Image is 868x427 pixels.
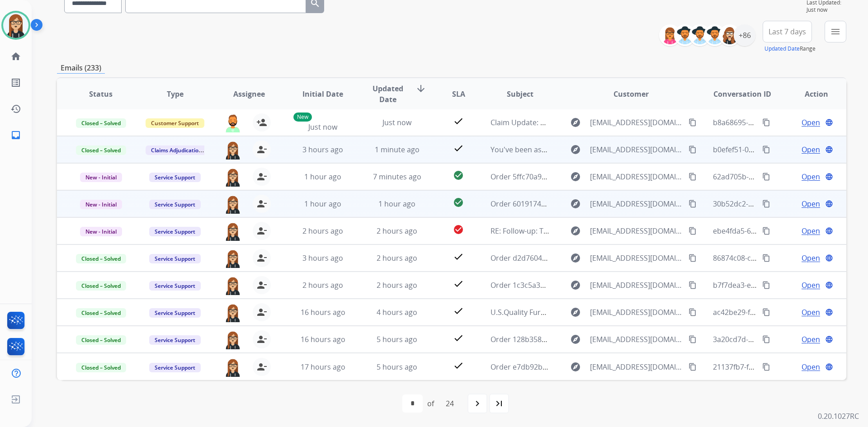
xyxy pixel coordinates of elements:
span: [EMAIL_ADDRESS][DOMAIN_NAME] [590,225,683,236]
mat-icon: language [825,227,833,235]
span: [EMAIL_ADDRESS][DOMAIN_NAME] [590,280,683,291]
mat-icon: content_copy [762,363,770,371]
span: Service Support [149,254,201,263]
span: 3a20cd7d-a08d-496d-9b0e-00bca974a12b [713,334,854,344]
p: New [293,113,312,122]
mat-icon: explore [570,334,581,345]
div: +86 [734,24,755,46]
span: Open [802,307,820,318]
span: b0efef51-0427-4c05-9048-698ffd9baf35 [713,145,844,155]
mat-icon: content_copy [762,200,770,208]
mat-icon: language [825,173,833,181]
span: New - Initial [80,227,122,236]
img: agent-avatar [224,330,242,349]
span: [EMAIL_ADDRESS][DOMAIN_NAME] [590,198,683,209]
span: Open [802,225,820,236]
mat-icon: person_remove [256,144,267,155]
span: b7f7dea3-e53f-411d-acd5-e0c5dbb397c0 [713,280,850,290]
span: Initial Date [302,89,343,99]
span: Just now [308,122,337,132]
button: Last 7 days [763,21,812,42]
mat-icon: content_copy [762,173,770,181]
mat-icon: content_copy [689,254,697,262]
mat-icon: language [825,254,833,262]
mat-icon: person_remove [256,307,267,318]
span: 2 hours ago [377,226,417,236]
mat-icon: check [453,360,464,371]
img: agent-avatar [224,222,242,241]
span: SLA [452,89,465,99]
span: Open [802,361,820,372]
span: [EMAIL_ADDRESS][DOMAIN_NAME] [590,144,683,155]
span: Service Support [149,173,201,182]
span: 16 hours ago [301,334,345,344]
mat-icon: inbox [10,130,21,141]
mat-icon: explore [570,253,581,263]
span: Service Support [149,335,201,345]
mat-icon: content_copy [762,281,770,289]
mat-icon: menu [830,26,841,37]
mat-icon: content_copy [689,118,697,127]
span: Order d2d76041-c012-4740-84c9-e4bb9a3f032c [491,253,651,263]
span: [EMAIL_ADDRESS][DOMAIN_NAME] [590,117,683,128]
mat-icon: navigate_next [472,398,483,409]
img: agent-avatar [224,358,242,377]
mat-icon: check [453,251,464,262]
span: 1 minute ago [375,145,420,155]
mat-icon: content_copy [689,173,697,181]
mat-icon: person_remove [256,198,267,209]
mat-icon: person_add [256,117,267,128]
div: of [427,398,434,409]
span: Closed – Solved [76,254,126,263]
span: 16 hours ago [301,307,345,317]
p: 0.20.1027RC [818,411,859,422]
span: Open [802,198,820,209]
span: 17 hours ago [301,362,345,372]
mat-icon: explore [570,117,581,128]
img: agent-avatar [224,113,242,132]
img: agent-avatar [224,195,242,214]
span: Service Support [149,227,201,236]
span: Just now [807,6,846,14]
mat-icon: last_page [494,398,505,409]
span: Service Support [149,363,201,372]
mat-icon: check [453,305,464,316]
mat-icon: content_copy [689,200,697,208]
span: Service Support [149,200,201,209]
span: Customer Support [146,118,204,128]
img: agent-avatar [224,276,242,295]
th: Action [772,78,846,110]
span: Order 128b3584-5c62-4e2f-9a5a-627ddabade6f [491,334,650,344]
span: Service Support [149,281,201,291]
span: 7 minutes ago [373,172,421,182]
mat-icon: home [10,51,21,62]
mat-icon: person_remove [256,253,267,263]
mat-icon: content_copy [762,118,770,127]
span: 2 hours ago [302,226,343,236]
span: Order e7db92b5-a381-476b-a77e-583c15f2c799 [491,362,651,372]
mat-icon: explore [570,361,581,372]
span: 62ad705b-a272-4ca2-a2f3-6bda6841d2ed [713,172,853,182]
span: Open [802,117,820,128]
span: 1 hour ago [304,199,341,209]
span: Claims Adjudication [146,145,208,155]
span: Claim Update: Parts ordered for repair [491,117,623,127]
span: Subject [507,89,533,99]
mat-icon: content_copy [689,308,697,316]
mat-icon: content_copy [762,308,770,316]
mat-icon: check_circle [453,197,464,208]
mat-icon: arrow_downward [415,83,426,94]
span: Closed – Solved [76,363,126,372]
mat-icon: content_copy [762,335,770,343]
span: 21137fb7-f56d-47e2-9fbf-1ad6401db42d [713,362,848,372]
span: [EMAIL_ADDRESS][DOMAIN_NAME] [590,253,683,263]
span: 2 hours ago [302,280,343,290]
mat-icon: explore [570,225,581,236]
mat-icon: check [453,143,464,154]
mat-icon: language [825,363,833,371]
mat-icon: content_copy [689,227,697,235]
span: New - Initial [80,200,122,209]
span: b8a68695-bf1f-4000-b2f8-1518ef8eb3ff [713,117,844,127]
span: Last 7 days [769,30,806,33]
span: Order 1c3c5a3a-b613-45cd-bf5d-b6a2a4eacda7 [491,280,651,290]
